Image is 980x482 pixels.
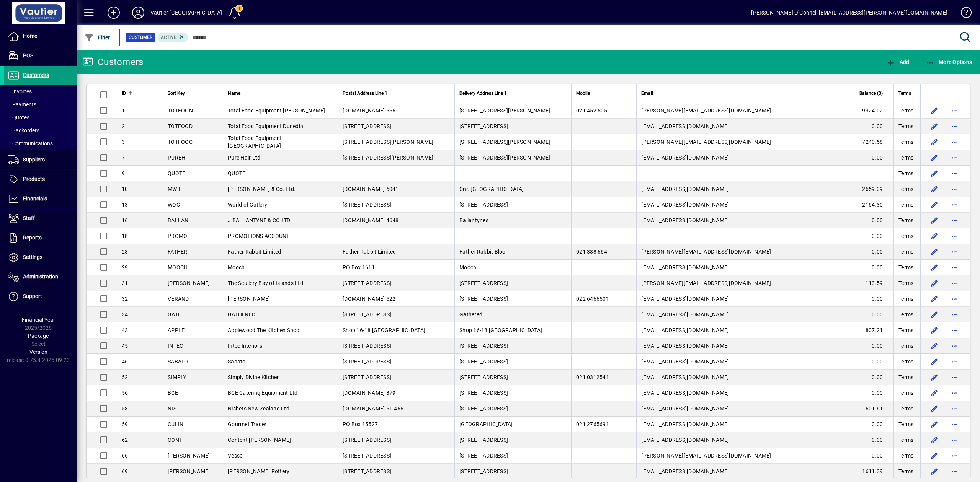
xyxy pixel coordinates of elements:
button: Edit [928,246,941,258]
span: [STREET_ADDRESS] [343,453,391,459]
button: More options [948,434,960,446]
span: 1 [122,107,125,114]
span: [PERSON_NAME][EMAIL_ADDRESS][DOMAIN_NAME] [641,453,771,459]
span: BCE [168,390,178,396]
span: Package [28,333,49,339]
button: Edit [928,340,941,352]
button: Edit [928,230,941,242]
span: Sort Key [168,89,185,98]
span: [STREET_ADDRESS] [459,296,508,302]
span: Father Rabbit Limited [343,249,396,255]
span: [STREET_ADDRESS] [343,374,391,380]
td: 0.00 [848,307,893,322]
span: Terms [898,279,913,287]
button: More options [948,387,960,399]
span: Total Food Equipment [PERSON_NAME] [228,107,325,114]
span: BCE Catering Equipment Ltd [228,390,298,396]
button: Edit [928,355,941,368]
span: Nisbets New Zealand Ltd. [228,405,291,412]
span: INTEC [168,343,183,349]
span: Support [23,293,42,299]
span: Shop 16-18 [GEOGRAPHIC_DATA] [343,327,425,333]
button: Edit [928,324,941,336]
button: More options [948,246,960,258]
td: 807.21 [848,322,893,338]
span: TOTFOOC [168,139,193,145]
a: Home [4,27,77,46]
span: Terms [898,373,913,381]
span: Backorders [8,127,39,134]
span: [STREET_ADDRESS] [459,390,508,396]
span: Father Rabbit Bloc [459,249,505,255]
span: CONT [168,437,182,443]
span: SIMPLY [168,374,186,380]
span: Ballantynes [459,217,488,223]
button: Edit [928,308,941,321]
span: [STREET_ADDRESS] [459,405,508,412]
span: 28 [122,249,128,255]
span: Postal Address Line 1 [343,89,387,98]
span: Customer [129,34,152,41]
span: [EMAIL_ADDRESS][DOMAIN_NAME] [641,327,729,333]
button: Edit [928,261,941,274]
span: Terms [898,295,913,303]
button: Edit [928,371,941,383]
button: More options [948,449,960,462]
span: 52 [122,374,128,380]
span: Mooch [228,264,245,270]
span: 43 [122,327,128,333]
span: WOC [168,202,180,208]
span: 021 0312541 [576,374,609,380]
span: Settings [23,254,42,260]
td: 0.00 [848,432,893,448]
span: More Options [926,59,972,65]
span: Gathered [459,311,482,318]
span: 46 [122,358,128,365]
span: Suppliers [23,156,45,163]
span: [EMAIL_ADDRESS][DOMAIN_NAME] [641,155,729,161]
button: More options [948,371,960,383]
a: Reports [4,228,77,248]
button: More options [948,308,960,321]
div: Balance ($) [853,89,890,98]
span: [PERSON_NAME][EMAIL_ADDRESS][DOMAIN_NAME] [641,139,771,145]
span: [STREET_ADDRESS] [459,437,508,443]
span: Terms [898,452,913,459]
span: [EMAIL_ADDRESS][DOMAIN_NAME] [641,405,729,412]
button: Edit [928,449,941,462]
span: [EMAIL_ADDRESS][DOMAIN_NAME] [641,186,729,192]
button: More options [948,402,960,415]
span: Mobile [576,89,590,98]
button: Edit [928,136,941,148]
span: [STREET_ADDRESS] [459,123,508,129]
td: 0.00 [848,338,893,354]
span: 7 [122,155,125,161]
span: Balance ($) [859,89,883,98]
span: [STREET_ADDRESS] [343,358,391,365]
span: Cnr. [GEOGRAPHIC_DATA] [459,186,524,192]
span: [EMAIL_ADDRESS][DOMAIN_NAME] [641,217,729,223]
span: [PERSON_NAME] & Co. Ltd. [228,186,296,192]
button: More Options [924,55,974,69]
span: Terms [898,154,913,161]
button: More options [948,261,960,274]
div: Email [641,89,843,98]
td: 0.00 [848,228,893,244]
span: Terms [898,217,913,224]
span: [STREET_ADDRESS] [343,468,391,474]
td: 0.00 [848,213,893,228]
span: Terms [898,342,913,350]
span: Intec Interiors [228,343,262,349]
span: PUREH [168,155,185,161]
span: FATHER [168,249,188,255]
a: POS [4,46,77,65]
span: 021 2765691 [576,421,609,427]
span: Total Food Equipment Dunedin [228,123,303,129]
td: 0.00 [848,354,893,370]
span: [PERSON_NAME] [168,280,210,286]
span: 9 [122,170,125,176]
button: More options [948,465,960,477]
span: [STREET_ADDRESS] [343,202,391,208]
span: World of Cutlery [228,202,267,208]
span: [STREET_ADDRESS] [459,343,508,349]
